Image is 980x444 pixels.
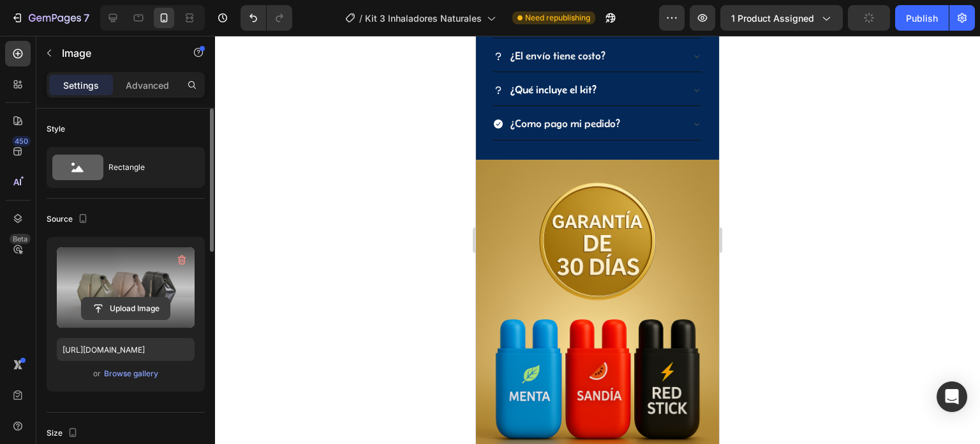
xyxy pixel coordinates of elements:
[103,367,159,380] button: Browse gallery
[81,297,170,320] button: Upload Image
[359,11,362,25] span: /
[126,79,169,92] p: Advanced
[63,79,99,92] p: Settings
[10,234,31,244] div: Beta
[937,381,967,412] div: Open Intercom Messenger
[84,10,89,26] p: 7
[720,5,843,31] button: 1 product assigned
[93,366,101,381] span: or
[365,11,482,25] span: Kit 3 Inhaladores Naturales
[12,136,31,146] div: 450
[476,36,719,444] iframe: Design area
[241,5,292,31] div: Undo/Redo
[731,11,814,25] span: 1 product assigned
[62,45,170,61] p: Image
[906,11,938,25] div: Publish
[525,12,590,24] span: Need republishing
[108,153,186,182] div: Rectangle
[47,123,65,135] div: Style
[57,338,195,361] input: https://example.com/image.jpg
[895,5,949,31] button: Publish
[47,425,80,442] div: Size
[47,211,91,228] div: Source
[104,368,158,379] div: Browse gallery
[5,5,95,31] button: 7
